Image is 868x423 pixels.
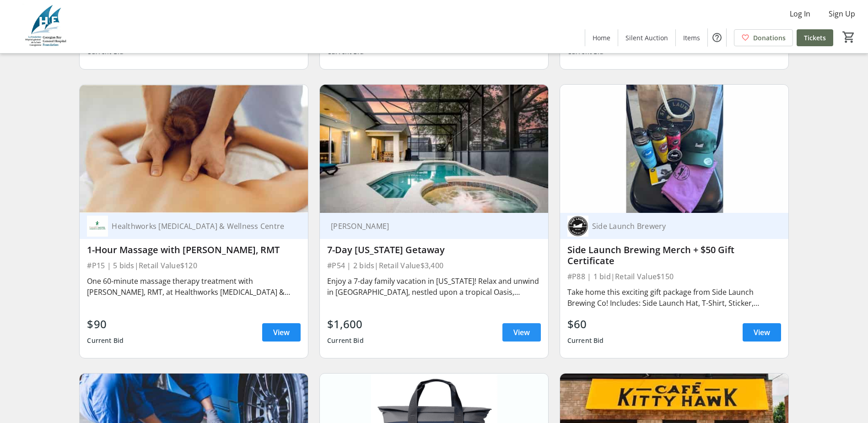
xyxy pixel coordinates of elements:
img: Healthworks Chiropractic & Wellness Centre [87,216,108,237]
div: Side Launch Brewery [588,222,770,231]
div: 7-Day [US_STATE] Getaway [327,244,541,255]
span: Silent Auction [625,33,668,43]
div: $60 [567,316,604,332]
a: View [743,323,781,342]
div: Healthworks [MEDICAL_DATA] & Wellness Centre [108,222,290,231]
div: Take home this exciting gift package from Side Launch Brewing Co! Includes: Side Launch Hat, T-Sh... [567,287,781,309]
div: #P54 | 2 bids | Retail Value $3,400 [327,259,541,272]
div: Current Bid [327,332,364,349]
img: 1-Hour Massage with Cheryl Pinnell, RMT [80,85,308,213]
span: Donations [753,33,786,43]
img: Side Launch Brewing Merch + $50 Gift Certificate [560,85,788,213]
div: 1-Hour Massage with [PERSON_NAME], RMT [87,244,301,255]
a: View [262,323,301,342]
button: Help [708,28,726,47]
div: Current Bid [87,332,124,349]
div: Side Launch Brewing Merch + $50 Gift Certificate [567,244,781,266]
span: View [273,327,290,338]
img: 7-Day Florida Getaway [320,85,548,213]
a: Silent Auction [618,29,675,46]
button: Cart [841,29,857,45]
img: Georgian Bay General Hospital Foundation's Logo [5,4,87,49]
a: Items [676,29,707,46]
div: [PERSON_NAME] [327,222,530,231]
span: View [754,327,770,338]
div: $1,600 [327,316,364,332]
div: #P15 | 5 bids | Retail Value $120 [87,259,301,272]
span: Log In [790,8,810,19]
button: Log In [782,6,818,21]
span: Sign Up [829,8,855,19]
a: View [502,323,541,342]
img: Side Launch Brewery [567,216,588,237]
a: Tickets [797,29,833,46]
div: Enjoy a 7-day family vacation in [US_STATE]! Relax and unwind in [GEOGRAPHIC_DATA], nestled upon ... [327,276,541,298]
span: View [513,327,530,338]
a: Home [585,29,618,46]
div: $90 [87,316,124,332]
div: Current Bid [567,332,604,349]
div: One 60-minute massage therapy treatment with [PERSON_NAME], RMT, at Healthworks [MEDICAL_DATA] & ... [87,276,301,298]
div: #P88 | 1 bid | Retail Value $150 [567,270,781,283]
a: Donations [734,29,793,46]
span: Home [593,33,610,43]
span: Tickets [804,33,826,43]
button: Sign Up [821,6,863,21]
span: Items [683,33,700,43]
